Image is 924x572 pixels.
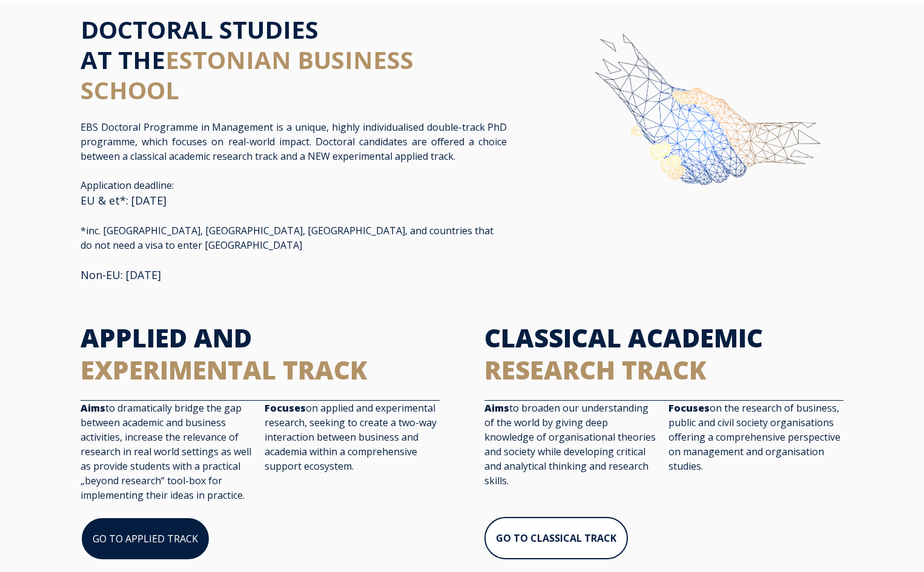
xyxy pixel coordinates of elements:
span: Non-EU: [DATE] [81,268,161,282]
span: ESTONIAN BUSINESS SCHOOL [81,43,414,107]
span: on the research of business, public and civil society organisations offering a comprehensive pers... [668,401,840,473]
p: EBS Doctoral Programme in Management is a unique, highly individualised double-track PhD programm... [81,120,507,163]
strong: Focuses [265,401,306,415]
strong: Aims [81,401,105,415]
a: GO TO APPLIED TRACK [81,517,210,560]
strong: Focuses [668,401,710,415]
strong: Aims [484,401,509,415]
span: EXPERIMENTAL TRACK [81,352,368,387]
span: to broaden our understanding of the world by giving deep knowledge of organisational theories and... [484,401,656,487]
span: EU & et*: [DATE] [81,193,167,208]
h2: CLASSICAL ACADEMIC [484,322,843,386]
h2: APPLIED AND [81,322,440,386]
span: on applied and experimental research, seeking to create a two-way interaction between business an... [265,401,437,473]
h1: DOCTORAL STUDIES AT THE [81,15,507,105]
a: GO TO CLASSICAL TRACK [484,517,628,559]
span: *inc. [GEOGRAPHIC_DATA], [GEOGRAPHIC_DATA], [GEOGRAPHIC_DATA], and countries that do not need a v... [81,224,493,252]
img: img-ebs-hand [552,15,843,240]
span: RESEARCH TRACK [484,352,707,387]
p: Application deadline: [81,178,507,283]
span: to dramatically bridge the gap between academic and business activities, increase the relevance o... [81,401,251,502]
